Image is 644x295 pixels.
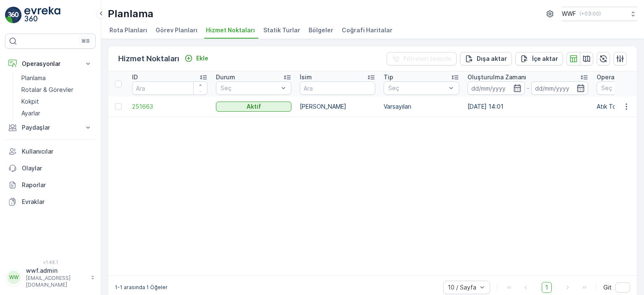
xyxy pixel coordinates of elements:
[5,160,96,177] a: Olaylar
[542,282,552,293] span: 1
[5,55,96,72] button: Operasyonlar
[206,26,255,34] span: Hizmet Noktaları
[309,26,333,34] span: Bölgeler
[5,193,96,210] a: Evraklar
[21,86,73,94] p: Rotalar & Görevler
[5,177,96,193] a: Raporlar
[216,73,235,81] p: Durum
[221,84,278,92] p: Seç
[7,271,21,284] div: WW
[24,7,60,23] img: logo_light-DOdMpM7g.png
[300,73,312,81] p: İsim
[26,266,86,275] p: wwf.admin
[531,81,589,95] input: dd/mm/yyyy
[562,10,576,18] p: WWF
[21,74,46,82] p: Planlama
[460,52,512,65] button: Dışa aktar
[467,73,526,81] p: Oluşturulma Zamanı
[379,97,463,117] td: Varsayılan
[21,109,40,117] p: Ayarlar
[342,26,392,34] span: Coğrafi Haritalar
[22,147,92,156] p: Kullanıcılar
[300,81,375,95] input: Ara
[18,96,96,107] a: Kokpit
[532,55,558,63] p: İçe aktar
[132,73,138,81] p: ID
[5,266,96,288] button: WWwwf.admin[EMAIL_ADDRESS][DOMAIN_NAME]
[463,97,592,117] td: [DATE] 14:01
[26,275,86,288] p: [EMAIL_ADDRESS][DOMAIN_NAME]
[477,55,507,63] p: Dışa aktar
[115,103,122,110] div: Toggle Row Selected
[562,7,637,21] button: WWF(+03:00)
[515,52,563,65] button: İçe aktar
[387,52,457,65] button: Filtreleri temizle
[603,283,612,292] span: Git
[247,102,261,111] p: Aktif
[263,26,300,34] span: Statik Turlar
[132,81,208,95] input: Ara
[5,143,96,160] a: Kullanıcılar
[5,7,22,23] img: logo
[108,7,153,21] p: Planlama
[18,107,96,119] a: Ayarlar
[296,97,379,117] td: [PERSON_NAME]
[403,55,452,63] p: Filtreleri temizle
[388,84,446,92] p: Seç
[81,38,90,44] p: ⌘B
[467,81,525,95] input: dd/mm/yyyy
[384,73,393,81] p: Tip
[216,102,291,112] button: Aktif
[22,60,79,68] p: Operasyonlar
[5,260,96,265] span: v 1.48.1
[22,181,92,189] p: Raporlar
[115,284,168,291] p: 1-1 arasında 1 Öğeler
[21,97,39,106] p: Kokpit
[22,164,92,172] p: Olaylar
[527,83,530,93] p: -
[156,26,197,34] span: Görev Planları
[5,119,96,136] button: Paydaşlar
[118,53,179,65] p: Hizmet Noktaları
[132,102,208,111] a: 251663
[22,123,79,132] p: Paydaşlar
[109,26,147,34] span: Rota Planları
[18,84,96,96] a: Rotalar & Görevler
[597,73,635,81] p: Operasyonlar
[181,53,212,63] button: Ekle
[18,72,96,84] a: Planlama
[22,198,92,206] p: Evraklar
[579,10,601,17] p: ( +03:00 )
[196,54,208,63] p: Ekle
